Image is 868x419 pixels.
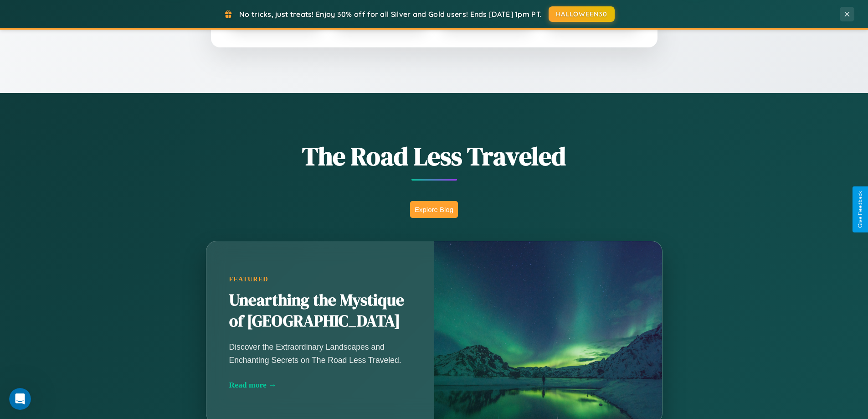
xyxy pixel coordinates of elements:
h2: Unearthing the Mystique of [GEOGRAPHIC_DATA] [229,290,411,332]
button: Explore Blog [410,201,458,218]
iframe: Intercom live chat [9,388,31,410]
span: No tricks, just treats! Enjoy 30% off for all Silver and Gold users! Ends [DATE] 1pm PT. [239,10,542,19]
button: HALLOWEEN30 [549,6,615,22]
p: Discover the Extraordinary Landscapes and Enchanting Secrets on The Road Less Traveled. [229,341,411,366]
div: Featured [229,275,411,283]
h1: The Road Less Traveled [161,139,708,174]
div: Give Feedback [857,191,863,228]
div: Read more → [229,380,411,390]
